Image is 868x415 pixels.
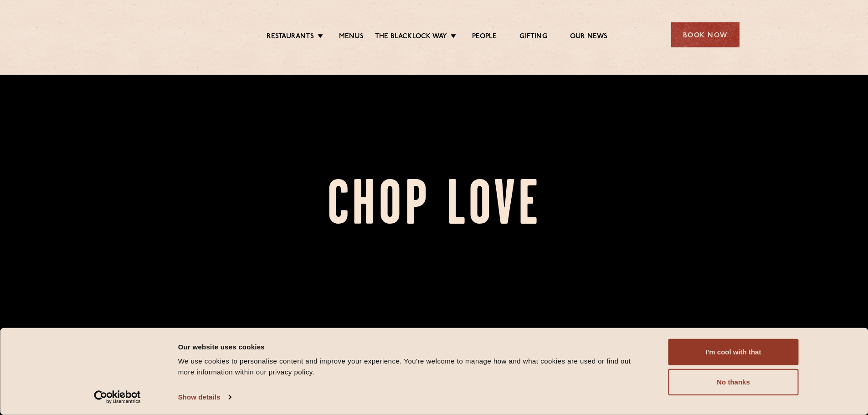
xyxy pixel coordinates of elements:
a: Our News [570,32,608,42]
a: Gifting [519,32,547,42]
div: We use cookies to personalise content and improve your experience. You're welcome to manage how a... [178,356,648,378]
a: Menus [339,32,364,42]
button: No thanks [668,369,799,395]
img: svg%3E [129,9,208,61]
a: Restaurants [267,32,314,42]
a: The Blacklock Way [375,32,447,42]
a: People [472,32,497,42]
div: Our website uses cookies [178,341,648,352]
button: I'm cool with that [668,339,799,365]
div: Book Now [671,22,740,47]
a: Show details [178,390,231,404]
a: Usercentrics Cookiebot - opens in a new window [77,390,157,404]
